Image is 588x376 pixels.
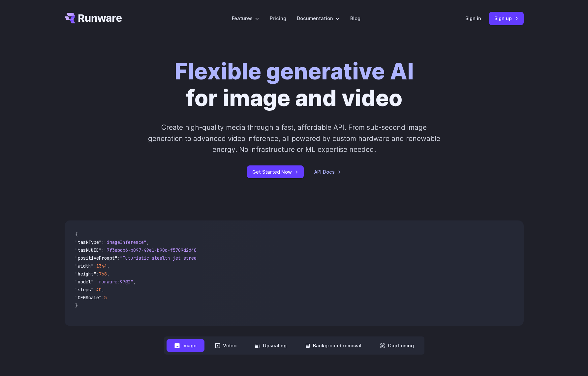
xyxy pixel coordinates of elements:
span: "Futuristic stealth jet streaking through a neon-lit cityscape with glowing purple exhaust" [120,255,360,261]
a: Blog [350,14,360,22]
span: : [102,239,104,245]
a: Sign in [465,14,481,22]
span: "taskType" [75,239,102,245]
span: "taskUUID" [75,247,102,253]
button: Captioning [372,339,422,352]
button: Background removal [297,339,369,352]
span: "runware:97@2" [96,279,133,285]
span: , [107,271,109,277]
span: : [94,263,96,269]
span: : [94,279,96,285]
span: 1344 [96,263,107,269]
span: "positivePrompt" [75,255,117,261]
span: 40 [96,287,102,293]
span: "7f3ebcb6-b897-49e1-b98c-f5789d2d40d7" [104,247,204,253]
a: Go to / [65,13,122,23]
p: Create high-quality media through a fast, affordable API. From sub-second image generation to adv... [147,122,441,155]
label: Features [232,14,259,22]
span: "width" [75,263,94,269]
button: Video [207,339,244,352]
strong: Flexible generative AI [174,58,414,85]
span: : [102,247,104,253]
span: , [107,263,109,269]
span: : [117,255,120,261]
span: : [96,271,99,277]
span: : [102,295,104,301]
span: "imageInference" [104,239,146,245]
span: "CFGScale" [75,295,102,301]
span: { [75,231,78,237]
span: 5 [104,295,107,301]
a: Get Started Now [247,165,304,178]
a: Pricing [270,14,286,22]
span: , [133,279,136,285]
span: 768 [99,271,107,277]
label: Documentation [297,14,340,22]
span: "height" [75,271,96,277]
a: Sign up [489,12,524,25]
span: , [146,239,149,245]
span: "model" [75,279,94,285]
span: "steps" [75,287,94,293]
span: } [75,303,78,308]
h1: for image and video [174,58,414,111]
button: Upscaling [247,339,294,352]
span: : [94,287,96,293]
a: API Docs [314,168,341,176]
button: Image [167,339,204,352]
span: , [102,287,104,293]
